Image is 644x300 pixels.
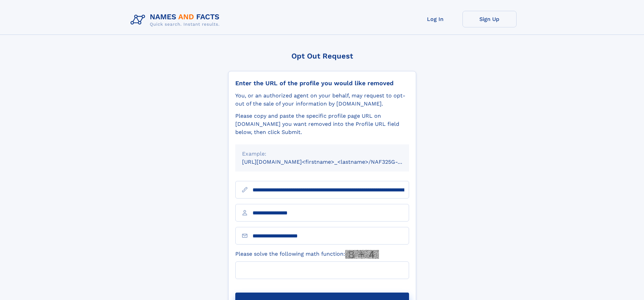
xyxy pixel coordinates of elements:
div: Opt Out Request [228,52,416,60]
label: Please solve the following math function: [235,250,379,259]
img: Logo Names and Facts [128,11,225,29]
div: Please copy and paste the specific profile page URL on [DOMAIN_NAME] you want removed into the Pr... [235,112,409,136]
a: Sign Up [462,11,517,27]
div: Example: [242,150,402,158]
div: Enter the URL of the profile you would like removed [235,79,409,87]
div: You, or an authorized agent on your behalf, may request to opt-out of the sale of your informatio... [235,92,409,108]
a: Log In [408,11,462,27]
small: [URL][DOMAIN_NAME]<firstname>_<lastname>/NAF325G-xxxxxxxx [242,159,422,165]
